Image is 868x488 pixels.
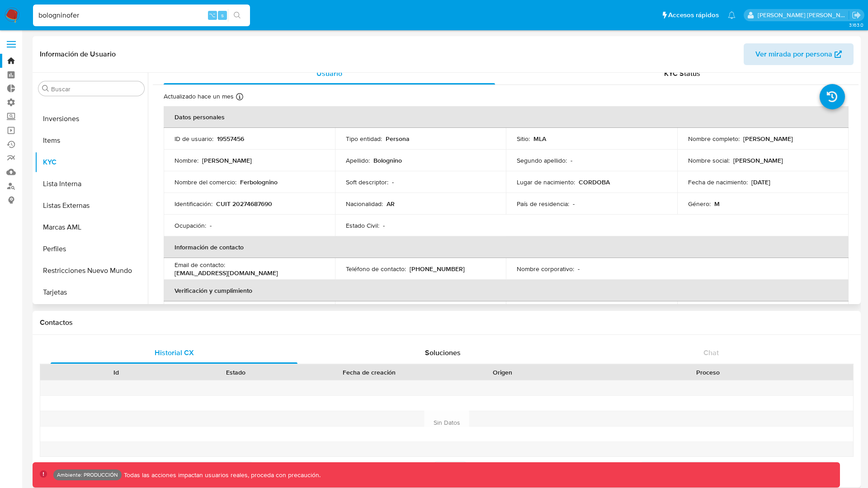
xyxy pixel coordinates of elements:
p: Nombre corporativo : [517,265,574,273]
span: Ver mirada por persona [755,43,832,65]
button: Inversiones [35,108,148,130]
p: [PERSON_NAME] [202,156,252,164]
button: Ver mirada por persona [744,43,854,65]
button: Buscar [42,85,49,92]
th: Verificación y cumplimiento [164,280,849,301]
div: Id [62,368,170,377]
p: [PERSON_NAME] [743,135,793,143]
p: Nombre social : [688,156,730,164]
a: Salir [852,10,861,20]
p: franco.plomer@mercadolibre.com [758,11,849,19]
button: Perfiles [35,238,148,260]
p: CUIT 20274687690 [216,200,272,208]
p: Ferbolognino [240,178,278,186]
p: - [210,221,212,230]
p: [EMAIL_ADDRESS][DOMAIN_NAME] [175,269,278,277]
p: CORDOBA [579,178,610,186]
p: [DATE] [751,178,770,186]
p: - [578,265,580,273]
p: Todas las acciones impactan usuarios reales, proceda con precaución. [122,471,321,479]
button: Listas Externas [35,195,148,216]
p: Ocupación : [175,221,206,230]
p: Nombre : [175,156,198,164]
h1: Contactos [40,318,854,327]
input: Buscar [51,85,141,93]
p: M [714,200,720,208]
span: Soluciones [425,347,461,358]
p: - [383,221,385,230]
p: Nombre completo : [688,135,740,143]
button: KYC [35,151,148,173]
p: Nombre del comercio : [175,178,236,186]
button: Tarjetas [35,282,148,303]
span: Historial CX [155,347,194,358]
input: Buscar usuario o caso... [33,9,250,21]
p: MLA [533,135,546,143]
p: Actualizado hace un mes [164,92,234,101]
span: s [221,11,224,19]
p: Email de contacto : [175,261,225,269]
h1: Información de Usuario [40,50,116,59]
p: Nacionalidad : [346,200,383,208]
button: Marcas AML [35,216,148,238]
p: [PHONE_NUMBER] [410,265,465,273]
p: Lugar de nacimiento : [517,178,575,186]
p: Soft descriptor : [346,178,388,186]
p: Fecha de nacimiento : [688,178,748,186]
span: Página de [414,461,479,476]
p: - [392,178,394,186]
p: Tipo entidad : [346,135,382,143]
div: Fecha de creación [302,368,436,377]
div: Estado [182,368,289,377]
p: - [571,156,572,164]
p: Género : [688,200,711,208]
span: Accesos rápidos [668,10,719,20]
button: Restricciones Nuevo Mundo [35,260,148,282]
button: Siguiente [641,461,835,476]
p: Segundo apellido : [517,156,567,164]
span: KYC Status [664,68,700,79]
div: Proceso [569,368,847,377]
p: Teléfono de contacto : [346,265,406,273]
p: [PERSON_NAME] [733,156,783,164]
p: - [573,200,575,208]
div: Origen [449,368,556,377]
button: Items [35,130,148,151]
p: País de residencia : [517,200,569,208]
span: ⌥ [209,11,216,19]
p: 19557456 [217,135,244,143]
p: Persona [386,135,410,143]
p: Estado Civil : [346,221,379,230]
button: search-icon [228,9,246,22]
button: Lista Interna [35,173,148,195]
p: Bolognino [373,156,402,164]
p: Ambiente: PRODUCCIÓN [57,473,118,477]
span: Chat [703,347,719,358]
p: Apellido : [346,156,370,164]
p: Identificación : [175,200,212,208]
th: Datos personales [164,106,849,128]
button: Anterior [59,461,253,476]
p: ID de usuario : [175,135,213,143]
th: Información de contacto [164,236,849,258]
p: AR [387,200,395,208]
p: Sitio : [517,135,530,143]
span: Usuario [316,68,342,79]
a: Notificaciones [728,11,736,19]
